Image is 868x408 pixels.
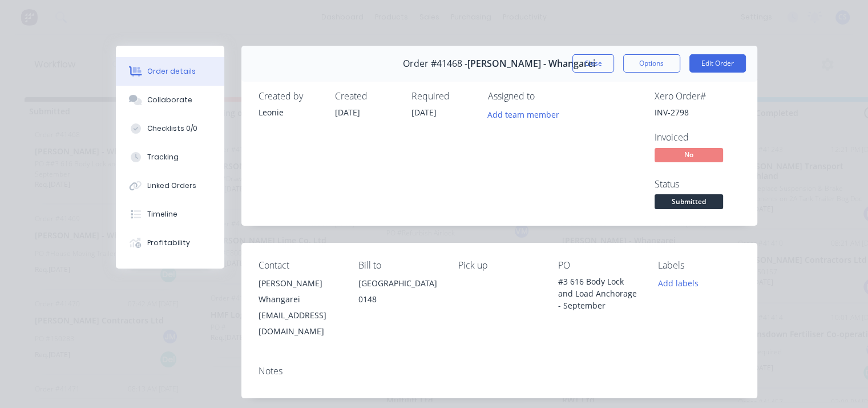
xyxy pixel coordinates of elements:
[655,132,740,143] div: Invoiced
[116,229,224,257] button: Profitability
[558,275,640,311] div: #3 616 Body Lock and Load Anchorage - September
[259,91,321,102] div: Created by
[655,91,740,102] div: Xero Order #
[655,194,723,209] span: Submitted
[655,179,740,190] div: Status
[259,106,321,118] div: Leonie
[259,366,740,377] div: Notes
[488,106,566,122] button: Add team member
[116,86,224,114] button: Collaborate
[358,275,440,312] div: [GEOGRAPHIC_DATA]0148
[481,106,565,122] button: Add team member
[147,238,190,248] div: Profitability
[655,106,740,118] div: INV-2798
[411,91,474,102] div: Required
[411,107,437,118] span: [DATE]
[358,260,440,271] div: Bill to
[116,57,224,86] button: Order details
[658,260,740,271] div: Labels
[259,260,340,271] div: Contact
[572,54,614,73] button: Close
[147,152,179,162] div: Tracking
[147,66,196,77] div: Order details
[335,107,360,118] span: [DATE]
[458,260,540,271] div: Pick up
[403,58,467,69] span: Order #41468 -
[488,91,602,102] div: Assigned to
[467,58,595,69] span: [PERSON_NAME] - Whangarei
[358,275,440,291] div: [GEOGRAPHIC_DATA]
[259,307,340,339] div: [EMAIL_ADDRESS][DOMAIN_NAME]
[147,181,196,191] div: Linked Orders
[116,114,224,143] button: Checklists 0/0
[147,209,177,219] div: Timeline
[116,143,224,171] button: Tracking
[147,123,197,134] div: Checklists 0/0
[259,275,340,339] div: [PERSON_NAME] Whangarei[EMAIL_ADDRESS][DOMAIN_NAME]
[655,148,723,162] span: No
[335,91,398,102] div: Created
[358,291,440,307] div: 0148
[116,200,224,229] button: Timeline
[558,260,640,271] div: PO
[259,275,340,307] div: [PERSON_NAME] Whangarei
[655,194,723,211] button: Submitted
[689,54,746,73] button: Edit Order
[623,54,680,73] button: Options
[147,95,192,105] div: Collaborate
[116,171,224,200] button: Linked Orders
[652,275,704,291] button: Add labels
